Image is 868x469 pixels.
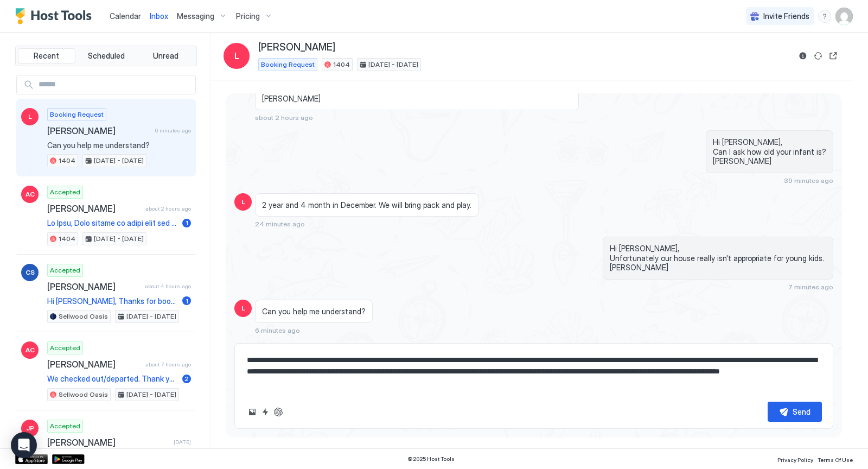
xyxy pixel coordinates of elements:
[610,244,826,272] span: Hi [PERSON_NAME], Unfortunately our house really isn't appropriate for young kids. [PERSON_NAME]
[47,437,169,448] span: [PERSON_NAME]
[174,439,191,446] span: [DATE]
[262,200,471,210] span: 2 year and 4 month in December. We will bring pack and play.
[47,281,141,292] span: [PERSON_NAME]
[59,234,75,244] span: 1404
[94,234,144,244] span: [DATE] - [DATE]
[47,296,178,306] span: Hi [PERSON_NAME], Thanks for booking our place. We will send you more details including the addre...
[145,205,191,212] span: about 2 hours ago
[59,156,75,166] span: 1404
[150,10,168,22] a: Inbox
[155,127,191,134] span: 6 minutes ago
[34,75,195,94] input: Input Field
[818,10,831,23] div: menu
[25,268,35,277] span: CS
[827,49,840,62] button: Open reservation
[50,343,80,353] span: Accepted
[784,176,833,185] span: 39 minutes ago
[15,46,197,66] div: tab-group
[768,402,822,422] button: Send
[11,432,37,458] div: Open Intercom Messenger
[47,125,151,136] span: [PERSON_NAME]
[137,48,194,64] button: Unread
[186,297,188,305] span: 1
[236,11,260,21] span: Pricing
[241,197,245,207] span: L
[259,405,272,419] button: Quick reply
[818,457,853,463] span: Terms Of Use
[184,375,189,383] span: 2
[47,203,141,214] span: [PERSON_NAME]
[258,41,335,54] span: [PERSON_NAME]
[368,60,418,69] span: [DATE] - [DATE]
[126,312,176,321] span: [DATE] - [DATE]
[262,307,366,316] span: Can you help me understand?
[47,374,178,384] span: We checked out/departed. Thank you for a wonderful stay at your beautiful house!!
[788,283,833,291] span: 7 minutes ago
[15,454,48,464] a: App Store
[88,51,125,61] span: Scheduled
[153,51,178,61] span: Unread
[177,11,214,21] span: Messaging
[47,359,141,370] span: [PERSON_NAME]
[34,51,59,61] span: Recent
[50,265,80,275] span: Accepted
[255,326,300,334] span: 6 minutes ago
[26,423,34,433] span: JP
[272,405,285,419] button: ChatGPT Auto Reply
[94,156,144,166] span: [DATE] - [DATE]
[234,49,239,62] span: L
[110,10,141,22] a: Calendar
[78,48,135,64] button: Scheduled
[126,390,176,400] span: [DATE] - [DATE]
[18,48,75,64] button: Recent
[777,457,813,463] span: Privacy Policy
[15,8,97,24] a: Host Tools Logo
[793,406,810,417] div: Send
[255,113,313,122] span: about 2 hours ago
[145,283,191,290] span: about 4 hours ago
[50,110,104,119] span: Booking Request
[407,455,455,462] span: © 2025 Host Tools
[145,361,191,368] span: about 7 hours ago
[796,49,809,62] button: Reservation information
[28,112,32,122] span: L
[50,421,80,431] span: Accepted
[186,219,188,227] span: 1
[241,303,245,313] span: L
[47,141,191,150] span: Can you help me understand?
[246,405,259,419] button: Upload image
[52,454,85,464] a: Google Play Store
[812,49,825,62] button: Sync reservation
[333,60,350,69] span: 1404
[59,312,108,321] span: Sellwood Oasis
[835,8,853,25] div: User profile
[50,187,80,197] span: Accepted
[25,189,35,199] span: AC
[150,11,168,21] span: Inbox
[47,218,178,228] span: Lo Ipsu, Dolo sitame co adipi elit sed doei tem inci utla etdoloremag aliqu enim admi. Ven qui no...
[763,11,809,21] span: Invite Friends
[59,390,108,400] span: Sellwood Oasis
[777,453,813,465] a: Privacy Policy
[713,137,826,166] span: Hi [PERSON_NAME], Can I ask how old your infant is? [PERSON_NAME]
[110,11,141,21] span: Calendar
[255,220,305,228] span: 24 minutes ago
[818,453,853,465] a: Terms Of Use
[25,345,35,355] span: AC
[261,60,315,69] span: Booking Request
